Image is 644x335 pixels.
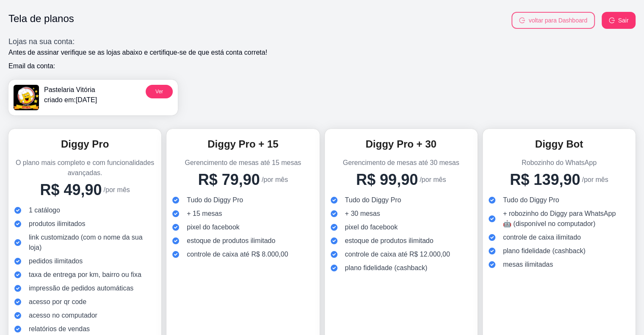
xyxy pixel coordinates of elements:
span: relatórios de vendas [29,324,90,334]
span: Tudo do Diggy Pro [187,195,243,205]
span: produtos ilimitados [29,219,85,229]
span: + 15 mesas [187,209,222,219]
img: menu logo [14,85,39,110]
span: impressão de pedidos automáticas [29,283,133,293]
h3: Lojas na sua conta: [8,36,636,47]
p: /por mês [420,175,446,185]
span: pixel do facebook [345,222,398,232]
h4: R$ 79,90 [198,171,260,188]
span: logout [609,17,615,23]
span: 1 catálogo [29,205,60,215]
span: estoque de produtos ilimitado [187,236,275,246]
p: Antes de assinar verifique se as lojas abaixo e certifique-se de que está conta correta! [8,47,636,58]
p: /por mês [582,175,608,185]
span: pedidos ilimitados [29,256,83,266]
p: /por mês [104,185,130,195]
button: logoutSair [602,12,636,29]
p: /por mês [262,175,288,185]
a: menu logoPastelaria Vitóriacriado em:[DATE]Ver [8,80,178,115]
h3: Diggy Pro [14,137,156,151]
p: Pastelaria Vitória [44,85,97,95]
span: controle de caixa até R$ 8.000,00 [187,249,288,260]
p: criado em: [DATE] [44,95,97,105]
span: estoque de produtos ilimitado [345,236,434,246]
h1: Tela de planos [8,12,74,29]
span: acesso por qr code [29,297,86,307]
span: Tudo do Diggy Pro [503,195,559,205]
span: + 30 mesas [345,209,380,219]
button: logoutvoltar para Dashboard [511,12,595,29]
span: mesas ilimitadas [503,260,553,270]
p: Gerencimento de mesas até 15 mesas [171,158,314,168]
span: controle de caixa ilimitado [503,232,581,243]
span: acesso no computador [29,310,97,321]
span: Tudo do Diggy Pro [345,195,401,205]
span: + robozinho do Diggy para WhatsApp 🤖 (disponível no computador) [503,209,624,229]
h3: Diggy Pro + 15 [171,137,314,151]
h3: Diggy Bot [488,137,630,151]
p: Email da conta: [8,61,636,71]
p: Gerencimento de mesas até 30 mesas [330,158,473,168]
span: plano fidelidade (cashback) [503,246,586,256]
p: Robozinho do WhatsApp [488,158,630,168]
h4: R$ 49,90 [40,181,102,198]
span: logout [519,17,525,23]
span: plano fidelidade (cashback) [345,263,428,273]
h4: R$ 99,90 [356,171,418,188]
button: Ver [146,85,173,98]
h4: R$ 139,90 [510,171,580,188]
span: link customizado (com o nome da sua loja) [29,232,149,253]
p: O plano mais completo e com funcionalidades avançadas. [14,158,156,178]
span: taxa de entrega por km, bairro ou fixa [29,270,141,280]
span: controle de caixa até R$ 12.000,00 [345,249,450,260]
span: pixel do facebook [187,222,240,232]
h3: Diggy Pro + 30 [330,137,473,151]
